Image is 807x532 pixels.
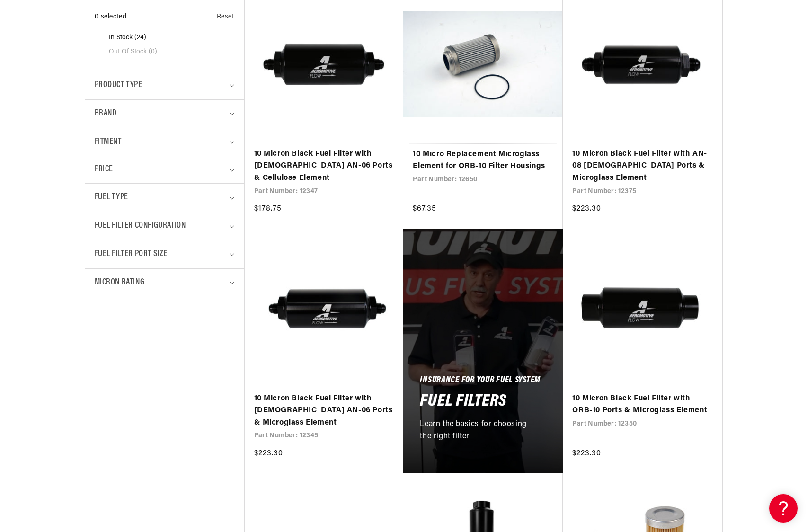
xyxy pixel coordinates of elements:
span: Product type [95,79,142,92]
a: Reset [217,12,234,22]
span: Fitment [95,135,122,149]
span: Micron Rating [95,276,145,290]
summary: Micron Rating (0 selected) [95,269,234,297]
a: 10 Micron Black Fuel Filter with ORB-10 Ports & Microglass Element [572,393,712,417]
span: Out of stock (0) [109,48,157,56]
span: Fuel Filter Port Size [95,248,168,261]
summary: Brand (0 selected) [95,100,234,128]
h2: Fuel Filters [420,394,507,409]
span: In stock (24) [109,34,146,42]
a: 10 Micro Replacement Microglass Element for ORB-10 Filter Housings [413,149,553,173]
span: 0 selected [95,12,127,22]
a: 10 Micron Black Fuel Filter with [DEMOGRAPHIC_DATA] AN-06 Ports & Microglass Element [254,393,394,429]
span: Fuel Filter Configuration [95,219,186,233]
h5: Insurance For Your Fuel System [420,377,541,385]
span: Brand [95,107,117,121]
a: 10 Micron Black Fuel Filter with AN-08 [DEMOGRAPHIC_DATA] Ports & Microglass Element [572,148,712,185]
p: Learn the basics for choosing the right filter [420,418,536,443]
a: 10 Micron Black Fuel Filter with [DEMOGRAPHIC_DATA] AN-06 Ports & Cellulose Element [254,148,394,185]
summary: Fuel Filter Configuration (0 selected) [95,212,234,240]
span: Fuel Type [95,191,128,204]
span: Price [95,163,113,176]
summary: Fuel Type (0 selected) [95,184,234,212]
summary: Price [95,156,234,183]
summary: Product type (0 selected) [95,71,234,99]
summary: Fitment (0 selected) [95,128,234,156]
summary: Fuel Filter Port Size (0 selected) [95,240,234,268]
